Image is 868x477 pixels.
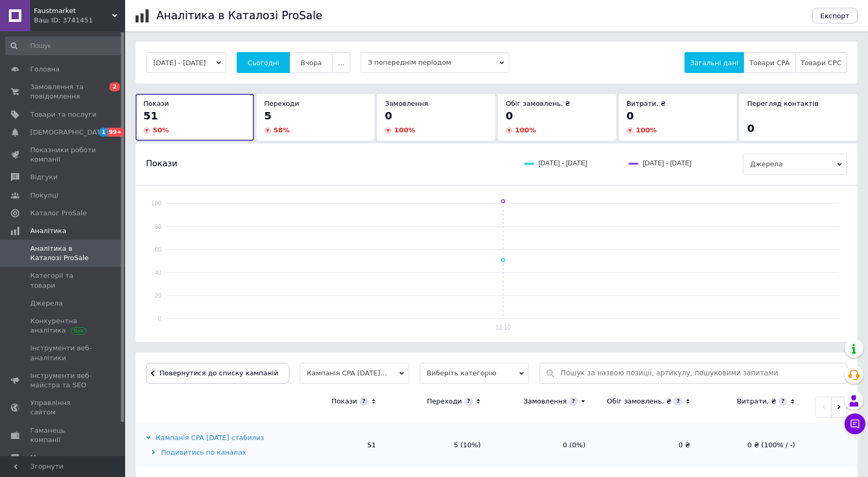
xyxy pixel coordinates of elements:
[160,369,278,377] span: Повернутися до списку кампаній
[156,9,322,22] h1: Аналітика в Каталозі ProSale
[30,371,96,390] span: Інструменти веб-майстра та SEO
[506,100,570,107] span: Обіг замовлень, ₴
[627,100,666,107] span: Витрати, ₴
[34,16,125,25] div: Ваш ID: 3741451
[282,423,386,468] td: 51
[146,158,177,169] span: Покази
[264,109,272,122] span: 5
[30,128,107,137] span: [DEMOGRAPHIC_DATA]
[107,128,125,137] span: 99+
[420,363,529,384] span: Виберіть категорію
[143,100,169,107] span: Покази
[146,363,289,384] button: Повернутися до списку кампаній
[427,397,462,406] div: Переходи
[743,52,795,73] button: Товари CPA
[30,398,96,417] span: Управління сайтом
[155,223,162,230] text: 80
[636,126,657,134] span: 100 %
[146,448,279,457] div: Подивитись по каналах
[361,52,509,73] span: З попереднім періодом
[684,52,744,73] button: Загальні дані
[30,426,96,445] span: Гаманець компанії
[300,59,322,67] span: Вчора
[747,100,818,107] span: Перегляд контактів
[332,52,350,73] button: ...
[747,122,754,134] span: 0
[30,453,57,462] span: Маркет
[607,397,671,406] div: Обіг замовлень, ₴
[338,59,344,67] span: ...
[737,397,776,406] div: Витрати, ₴
[155,269,162,276] text: 40
[523,397,567,406] div: Замовлення
[30,209,87,218] span: Каталог ProSale
[515,126,536,134] span: 100 %
[30,82,96,101] span: Замовлення та повідомлення
[332,397,357,406] div: Покази
[386,423,491,468] td: 5 (10%)
[743,154,847,175] span: Джерела
[506,109,513,122] span: 0
[146,52,226,73] button: [DATE] - [DATE]
[109,82,120,91] span: 2
[495,324,511,331] text: 12.10
[30,110,96,119] span: Товари та послуги
[845,413,865,434] button: Чат з покупцем
[795,52,847,73] button: Товари CPC
[30,145,96,164] span: Показники роботи компанії
[30,316,96,335] span: Конкурентна аналітика
[30,271,96,290] span: Категорії та товари
[812,8,858,23] button: Експорт
[491,423,596,468] td: 0 (0%)
[153,126,169,134] span: 50 %
[385,109,392,122] span: 0
[146,433,264,443] div: Кампанія CPA [DATE] стабилиз
[158,315,162,322] text: 0
[801,59,841,67] span: Товари CPC
[30,244,96,263] span: Аналітика в Каталозі ProSale
[289,52,333,73] button: Вчора
[690,59,738,67] span: Загальні дані
[151,200,162,207] text: 100
[237,52,290,73] button: Сьогодні
[99,128,107,137] span: 1
[274,126,290,134] span: 58 %
[385,100,428,107] span: Замовлення
[627,109,634,122] span: 0
[34,6,112,16] span: Faustmarket
[596,423,701,468] td: 0 ₴
[701,423,805,468] td: 0 ₴ (100% / -)
[248,59,279,67] span: Сьогодні
[30,65,59,74] span: Головна
[155,246,162,253] text: 60
[30,299,63,308] span: Джерела
[30,173,57,182] span: Відгуки
[155,292,162,299] text: 20
[821,12,850,20] span: Експорт
[143,109,158,122] span: 51
[561,363,841,383] input: Пошук за назвою позиції, артикулу, пошуковими запитами
[5,36,123,55] input: Пошук
[264,100,299,107] span: Переходи
[394,126,415,134] span: 100 %
[30,226,66,236] span: Аналітика
[300,363,409,384] span: Кампанія CPA [DATE] стабилиз
[30,344,96,362] span: Інструменти веб-аналітики
[30,191,58,200] span: Покупці
[749,59,789,67] span: Товари CPA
